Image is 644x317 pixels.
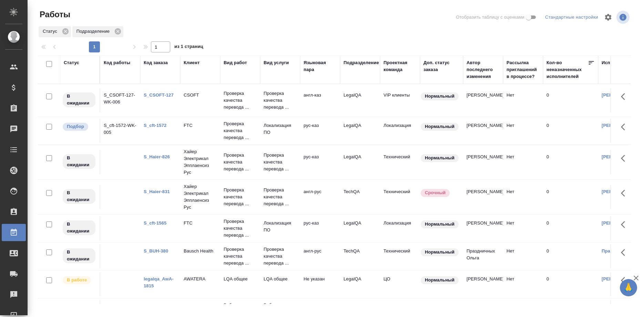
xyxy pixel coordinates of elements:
p: В ожидании [67,221,91,235]
div: Доп. статус заказа [423,59,460,73]
span: Работы [38,9,70,20]
p: Bausch Health [184,248,217,255]
td: S_CSOFT-127-WK-006 [100,88,140,112]
p: AWATERA [184,304,217,310]
td: Нет [503,244,543,268]
td: англ-рус [300,185,340,209]
td: 0 [543,185,598,209]
td: [PERSON_NAME] [463,216,503,240]
div: Статус [39,26,71,37]
span: Посмотреть информацию [616,11,631,24]
td: 0 [543,244,598,268]
p: Нормальный [425,221,454,228]
div: Вид услуги [264,59,289,66]
td: 0 [543,150,598,174]
p: В ожидании [67,249,91,262]
td: [PERSON_NAME] [463,88,503,112]
td: S_cft-1572-WK-005 [100,119,140,143]
p: Проверка качества перевода ... [224,218,257,239]
p: Нормальный [425,155,454,161]
td: Нет [503,216,543,240]
button: Здесь прячутся важные кнопки [617,216,633,233]
p: Проверка качества перевода ... [224,152,257,172]
div: Исполнитель назначен, приступать к работе пока рано [62,188,96,205]
td: TechQA [340,185,380,209]
button: 🙏 [620,279,637,296]
span: 🙏 [623,280,634,295]
td: [PERSON_NAME] [463,150,503,174]
td: Нет [503,150,543,174]
td: рус-каз [300,119,340,143]
td: 0 [543,88,598,112]
p: Хайер Электрикал Эпплаенсиз Рус [184,148,217,176]
div: split button [543,12,600,23]
p: Хайер Электрикал Эпплаенсиз Рус [184,183,217,211]
p: В ожидании [67,155,91,168]
a: S_cft-1572 [144,123,166,128]
td: LegalQA [340,272,380,296]
a: S_Haier-826 [144,154,170,159]
td: Нет [503,185,543,209]
div: Автор последнего изменения [467,59,500,80]
td: рус-каз [300,150,340,174]
div: Статус [64,59,79,66]
p: Локализация ПО [264,122,297,136]
td: ЦО [380,272,420,296]
td: 0 [543,272,598,296]
p: LQA общее [224,276,257,283]
p: В работе [67,277,87,284]
p: Статус [43,28,60,35]
div: Код работы [104,59,130,66]
td: англ-каз [300,88,340,112]
a: S_cft-1565 [144,220,166,226]
div: Подразделение [72,26,123,37]
button: Здесь прячутся важные кнопки [617,88,633,105]
p: Подбор [67,123,84,130]
td: Нет [503,272,543,296]
div: Рассылка приглашений в процессе? [507,59,540,80]
a: S_CSOFT-127 [144,92,174,98]
td: англ-рус [300,244,340,268]
p: CSOFT [184,92,217,99]
td: 0 [543,119,598,143]
td: LegalQA [340,216,380,240]
div: Подразделение [344,59,379,66]
td: Праздничных Ольга [463,244,503,268]
div: Исполнитель назначен, приступать к работе пока рано [62,92,96,108]
p: Проверка качества перевода ... [264,187,297,207]
div: Код заказа [144,59,168,66]
a: [PERSON_NAME] [602,154,640,159]
td: LegalQA [340,88,380,112]
a: S_BUH-380 [144,248,168,254]
a: [PERSON_NAME] [602,276,640,281]
p: Проверка качества перевода ... [224,187,257,207]
p: В ожидании [67,189,91,203]
p: Проверка качества перевода ... [264,246,297,267]
button: Здесь прячутся важные кнопки [617,300,633,317]
a: legalqa_AwA-1815 [144,276,174,288]
p: FTC [184,220,217,227]
div: Кол-во неназначенных исполнителей [546,59,588,80]
span: из 1 страниц [174,42,203,52]
td: Технический [380,244,420,268]
p: Подразделение [76,28,112,35]
td: Технический [380,150,420,174]
span: Настроить таблицу [600,9,616,26]
a: [PERSON_NAME] [602,123,640,128]
button: Здесь прячутся важные кнопки [617,244,633,261]
p: Срочный [425,189,446,196]
p: Проверка качества перевода ... [224,246,257,267]
p: Проверка качества перевода ... [224,120,257,141]
td: Локализация [380,216,420,240]
button: Здесь прячутся важные кнопки [617,185,633,201]
div: Можно подбирать исполнителей [62,122,96,131]
td: LegalQA [340,119,380,143]
span: Отобразить таблицу с оценками [456,14,524,21]
td: Нет [503,119,543,143]
div: Исполнитель назначен, приступать к работе пока рано [62,248,96,264]
a: [PERSON_NAME] [602,220,640,226]
td: TechQA [340,244,380,268]
div: Исполнитель назначен, приступать к работе пока рано [62,220,96,236]
div: Исполнитель назначен, приступать к работе пока рано [62,153,96,170]
div: Клиент [184,59,200,66]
